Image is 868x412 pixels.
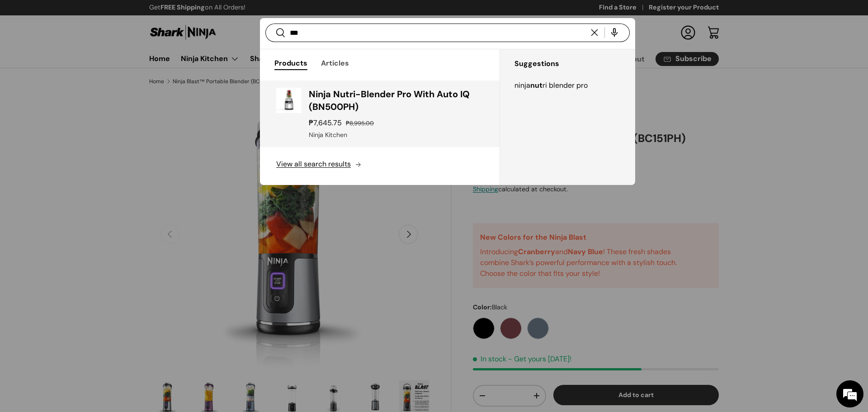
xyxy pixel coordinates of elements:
span: ninja [514,81,530,90]
span: We're online! [52,114,125,205]
button: View all search results [260,147,500,185]
a: ninjanutri blender pro [500,76,635,95]
div: Minimize live chat window [148,5,170,26]
button: Articles [321,53,349,73]
h3: Ninja Nutri-Blender Pro With Auto IQ (BN500PH) [309,88,483,113]
s: ₱8,995.00 [346,119,374,127]
textarea: Type your message and hit 'Enter' [5,247,172,279]
speech-search-button: Search by voice [600,23,629,43]
h3: Suggestions [514,55,635,73]
div: Ninja Kitchen [309,130,483,140]
mark: nut [530,81,542,90]
img: ninja-nutri-blender-pro-with-auto-iq-silver-with-sample-food-content-full-view-sharkninja-philipp... [276,88,302,113]
span: ri blender pro [542,81,588,90]
div: Chat with us now [47,51,152,62]
strong: ₱7,645.75 [309,118,344,128]
a: ninja-nutri-blender-pro-with-auto-iq-silver-with-sample-food-content-full-view-sharkninja-philipp... [260,81,500,147]
button: Products [274,53,307,73]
